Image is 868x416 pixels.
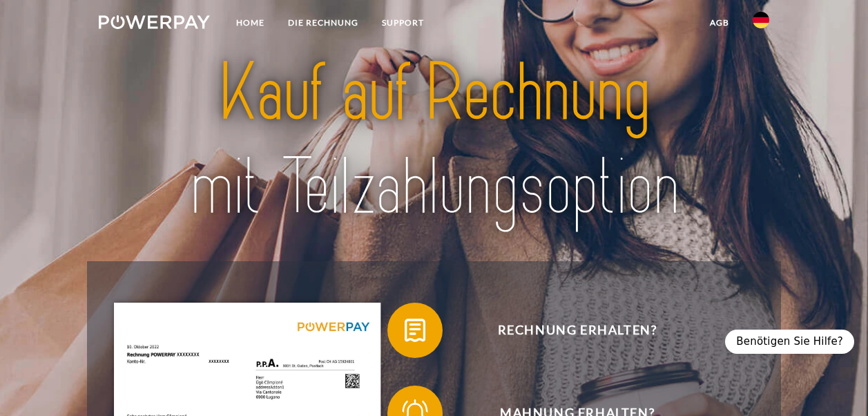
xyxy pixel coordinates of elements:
a: SUPPORT [370,10,436,35]
a: agb [698,10,741,35]
img: qb_bill.svg [398,313,432,348]
div: Benötigen Sie Hilfe? [725,330,854,354]
img: de [753,12,769,28]
img: logo-powerpay-white.svg [99,15,210,29]
span: Rechnung erhalten? [408,303,746,358]
a: DIE RECHNUNG [276,10,370,35]
a: Home [224,10,276,35]
button: Rechnung erhalten? [387,303,746,358]
img: title-powerpay_de.svg [131,41,736,239]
